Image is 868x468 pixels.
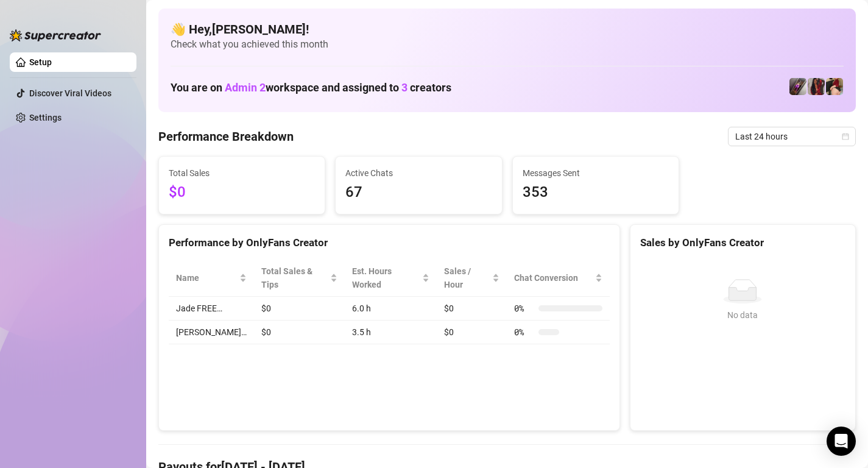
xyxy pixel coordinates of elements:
[437,297,507,321] td: $0
[345,166,492,180] span: Active Chats
[523,181,669,204] span: 353
[401,81,408,94] span: 3
[171,81,451,94] h1: You are on workspace and assigned to creators
[808,78,825,95] img: Valentina
[789,78,806,95] img: Jade FREE
[169,321,254,344] td: [PERSON_NAME]…
[507,260,610,297] th: Chat Conversion
[225,81,266,94] span: Admin 2
[352,264,420,291] div: Est. Hours Worked
[827,427,856,456] div: Open Intercom Messenger
[514,302,534,315] span: 0 %
[437,260,507,297] th: Sales / Hour
[254,297,345,321] td: $0
[842,133,849,140] span: calendar
[10,29,101,41] img: logo-BBDzfeDw.svg
[735,127,849,146] span: Last 24 hours
[169,260,254,297] th: Name
[176,271,237,285] span: Name
[523,166,669,180] span: Messages Sent
[437,321,507,344] td: $0
[169,297,254,321] td: Jade FREE…
[171,21,844,38] h4: 👋 Hey, [PERSON_NAME] !
[254,321,345,344] td: $0
[345,297,437,321] td: 6.0 h
[29,57,52,67] a: Setup
[169,166,315,180] span: Total Sales
[169,181,315,204] span: $0
[29,113,62,122] a: Settings
[171,38,844,51] span: Check what you achieved this month
[640,235,845,251] div: Sales by OnlyFans Creator
[158,128,294,145] h4: Performance Breakdown
[254,260,345,297] th: Total Sales & Tips
[345,181,492,204] span: 67
[514,271,593,285] span: Chat Conversion
[345,321,437,344] td: 3.5 h
[444,264,490,291] span: Sales / Hour
[29,88,111,98] a: Discover Viral Videos
[645,308,841,322] div: No data
[169,235,610,251] div: Performance by OnlyFans Creator
[826,78,843,95] img: JessieMay
[514,325,534,339] span: 0 %
[261,264,328,291] span: Total Sales & Tips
